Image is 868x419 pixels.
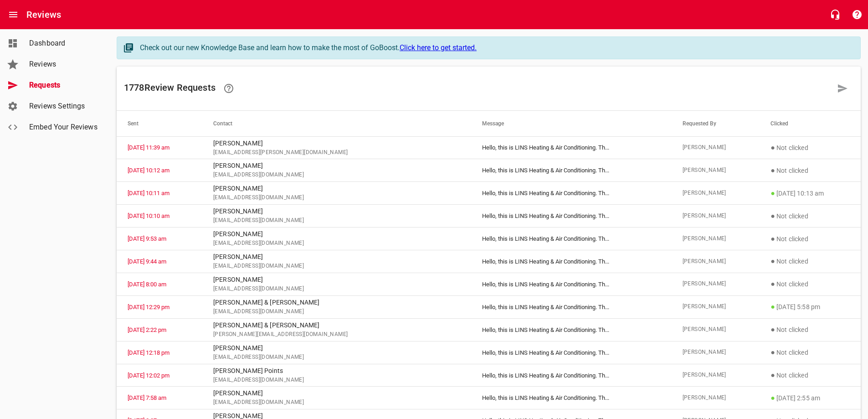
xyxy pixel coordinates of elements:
span: ● [770,302,775,311]
span: [PERSON_NAME] [683,302,749,311]
span: [PERSON_NAME] [683,189,749,198]
th: Sent [117,111,202,136]
a: Request a review [832,78,853,99]
span: [PERSON_NAME] [683,234,749,243]
span: ● [770,325,775,334]
a: [DATE] 8:00 am [128,281,166,288]
p: [PERSON_NAME] [213,275,460,285]
p: [PERSON_NAME] [213,343,460,353]
p: Not clicked [770,370,850,381]
td: Hello, this is LINS Heating & Air Conditioning. Th ... [471,364,671,387]
a: [DATE] 2:22 pm [128,326,166,333]
p: Not clicked [770,211,850,222]
p: [PERSON_NAME] & [PERSON_NAME] [213,298,460,307]
span: [PERSON_NAME] [683,325,749,334]
p: [PERSON_NAME] [213,388,460,398]
span: ● [770,166,775,175]
p: Not clicked [770,256,850,267]
button: Support Portal [846,4,868,26]
span: [EMAIL_ADDRESS][DOMAIN_NAME] [213,171,460,180]
p: [DATE] 5:58 pm [770,301,850,312]
a: [DATE] 12:29 pm [128,304,169,310]
td: Hello, this is LINS Heating & Air Conditioning. Th ... [471,250,671,273]
a: [DATE] 11:39 am [128,144,169,151]
p: [PERSON_NAME] [213,252,460,262]
span: [PERSON_NAME] [683,257,749,266]
span: Reviews [29,59,98,70]
span: ● [770,189,775,197]
button: Open drawer [2,4,24,26]
span: ● [770,348,775,357]
td: Hello, this is LINS Heating & Air Conditioning. Th ... [471,295,671,318]
a: [DATE] 7:58 am [128,394,166,401]
p: [PERSON_NAME] [213,229,460,239]
span: [PERSON_NAME] [683,143,749,152]
td: Hello, this is LINS Heating & Air Conditioning. Th ... [471,136,671,159]
span: Embed Your Reviews [29,122,98,133]
a: [DATE] 10:12 am [128,167,169,174]
span: [EMAIL_ADDRESS][DOMAIN_NAME] [213,193,460,202]
a: [DATE] 9:44 am [128,258,166,265]
span: ● [770,371,775,379]
a: Click here to get started. [400,43,477,52]
td: Hello, this is LINS Heating & Air Conditioning. Th ... [471,387,671,409]
h6: Reviews [26,7,61,22]
button: Live Chat [824,4,846,26]
span: [EMAIL_ADDRESS][DOMAIN_NAME] [213,353,460,362]
a: [DATE] 10:11 am [128,190,169,197]
a: Learn how requesting reviews can improve your online presence [218,78,240,99]
span: Dashboard [29,38,98,49]
p: Not clicked [770,347,850,358]
th: Contact [202,111,471,136]
span: [EMAIL_ADDRESS][DOMAIN_NAME] [213,376,460,385]
span: [EMAIL_ADDRESS][DOMAIN_NAME] [213,262,460,271]
span: [PERSON_NAME] [683,212,749,221]
span: [PERSON_NAME] [683,371,749,380]
a: [DATE] 12:02 pm [128,372,169,379]
td: Hello, this is LINS Heating & Air Conditioning. Th ... [471,205,671,228]
span: [PERSON_NAME] [683,166,749,175]
td: Hello, this is LINS Heating & Air Conditioning. Th ... [471,341,671,364]
p: [PERSON_NAME] [213,207,460,216]
p: Not clicked [770,233,850,244]
span: [EMAIL_ADDRESS][DOMAIN_NAME] [213,307,460,316]
p: [PERSON_NAME] [213,139,460,148]
td: Hello, this is LINS Heating & Air Conditioning. Th ... [471,228,671,250]
p: [PERSON_NAME] [213,184,460,193]
span: Reviews Settings [29,101,98,112]
a: [DATE] 9:53 am [128,235,166,242]
span: ● [770,234,775,243]
div: Check out our new Knowledge Base and learn how to make the most of GoBoost. [140,42,851,53]
p: [PERSON_NAME] & [PERSON_NAME] [213,321,460,330]
p: Not clicked [770,279,850,290]
span: [PERSON_NAME] [683,393,749,403]
p: [DATE] 10:13 am [770,188,850,199]
td: Hello, this is LINS Heating & Air Conditioning. Th ... [471,318,671,341]
p: Not clicked [770,165,850,176]
h6: 1778 Review Request s [124,78,832,99]
span: [EMAIL_ADDRESS][DOMAIN_NAME] [213,398,460,407]
span: Requests [29,80,98,91]
p: Not clicked [770,142,850,153]
td: Hello, this is LINS Heating & Air Conditioning. Th ... [471,182,671,205]
span: ● [770,393,775,402]
a: [DATE] 12:18 pm [128,349,169,356]
span: ● [770,257,775,265]
a: [DATE] 10:10 am [128,212,169,219]
span: [EMAIL_ADDRESS][PERSON_NAME][DOMAIN_NAME] [213,148,460,157]
th: Message [471,111,671,136]
span: [PERSON_NAME] [683,279,749,289]
p: [PERSON_NAME] [213,161,460,171]
td: Hello, this is LINS Heating & Air Conditioning. Th ... [471,273,671,295]
span: ● [770,279,775,288]
p: [DATE] 2:55 am [770,393,850,403]
span: [EMAIL_ADDRESS][DOMAIN_NAME] [213,239,460,248]
p: Not clicked [770,324,850,335]
td: Hello, this is LINS Heating & Air Conditioning. Th ... [471,159,671,182]
span: ● [770,212,775,220]
th: Requested By [672,111,760,136]
span: [EMAIL_ADDRESS][DOMAIN_NAME] [213,285,460,294]
span: [EMAIL_ADDRESS][DOMAIN_NAME] [213,216,460,225]
p: [PERSON_NAME] Points [213,366,460,376]
span: [PERSON_NAME] [683,348,749,357]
